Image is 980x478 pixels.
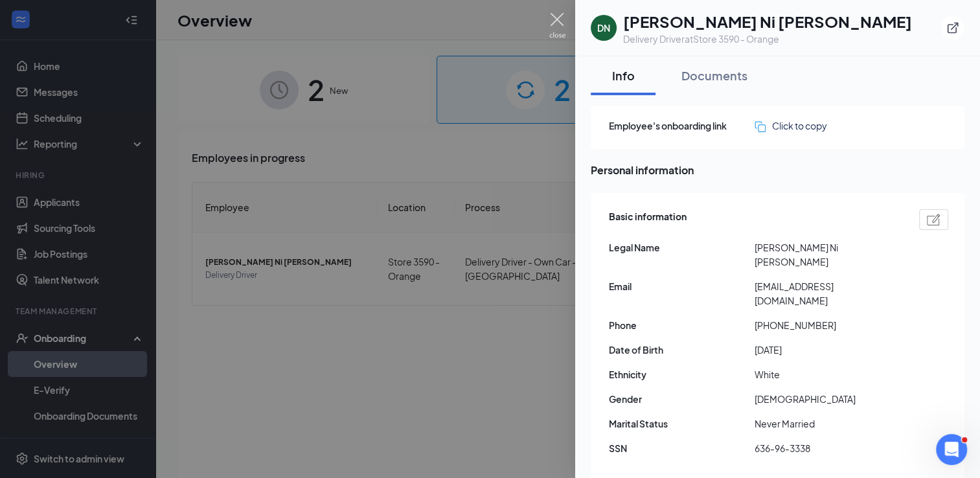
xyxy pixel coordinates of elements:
div: Documents [681,67,747,84]
span: SSN [609,441,755,455]
iframe: Intercom live chat [936,434,967,465]
span: Legal Name [609,240,755,255]
h1: [PERSON_NAME] Ni [PERSON_NAME] [623,10,912,32]
span: Personal information [591,162,964,178]
img: click-to-copy.71757273a98fde459dfc.svg [755,121,766,132]
span: [DATE] [755,343,900,357]
span: 636-96-3338 [755,441,900,455]
svg: ExternalLink [946,21,959,34]
span: Phone [609,318,755,332]
span: Ethnicity [609,367,755,381]
span: Employee's onboarding link [609,119,755,133]
div: Delivery Driver at Store 3590 - Orange [623,32,912,45]
span: White [755,367,900,381]
span: [PERSON_NAME] Ni [PERSON_NAME] [755,240,900,269]
span: Basic information [609,209,687,230]
span: [EMAIL_ADDRESS][DOMAIN_NAME] [755,279,900,308]
span: [DEMOGRAPHIC_DATA] [755,392,900,406]
span: Never Married [755,416,900,431]
span: Marital Status [609,416,755,431]
div: Info [604,67,643,84]
span: Date of Birth [609,343,755,357]
span: [PHONE_NUMBER] [755,318,900,332]
span: Email [609,279,755,293]
button: Click to copy [755,119,827,133]
div: DN [597,21,610,34]
span: Gender [609,392,755,406]
button: ExternalLink [941,16,964,40]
